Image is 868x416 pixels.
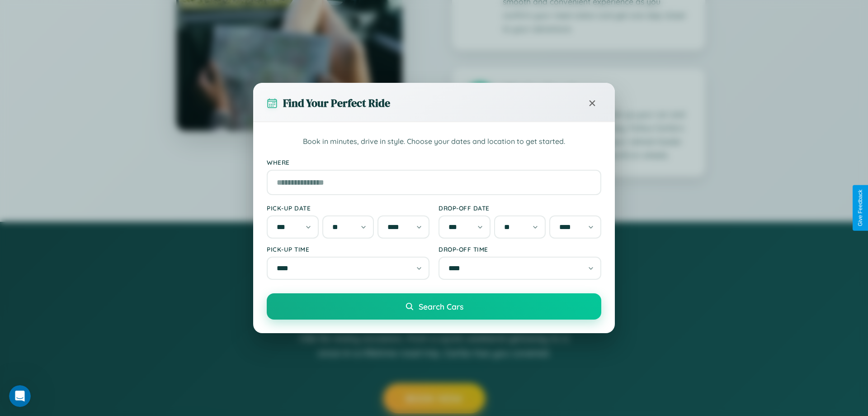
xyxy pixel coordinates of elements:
label: Drop-off Time [439,245,601,253]
label: Where [267,158,601,166]
label: Pick-up Date [267,204,429,212]
h3: Find Your Perfect Ride [283,96,390,110]
label: Pick-up Time [267,245,429,253]
button: Search Cars [267,293,601,320]
p: Book in minutes, drive in style. Choose your dates and location to get started. [267,136,601,148]
label: Drop-off Date [439,204,601,212]
span: Search Cars [419,301,463,311]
